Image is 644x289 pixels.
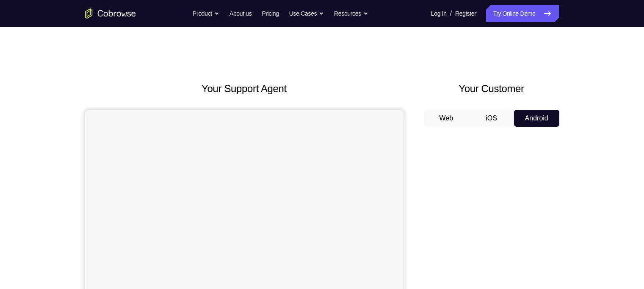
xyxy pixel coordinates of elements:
[289,8,317,19] font: Use Cases
[193,8,212,19] font: Product
[431,5,447,22] a: Log In
[514,110,559,127] button: Android
[262,5,279,22] a: Pricing
[85,81,404,96] h2: Your Support Agent
[424,110,469,127] button: Web
[289,5,324,22] button: Use Cases
[193,5,219,22] button: Product
[469,110,514,127] button: iOS
[229,5,252,22] a: About us
[85,8,136,19] a: Go to the home page
[334,8,361,19] font: Resources
[455,5,476,22] a: Register
[486,5,559,22] a: Try Online Demo
[334,5,368,22] button: Resources
[493,8,535,19] font: Try Online Demo
[450,8,452,19] span: /
[424,81,559,96] h2: Your Customer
